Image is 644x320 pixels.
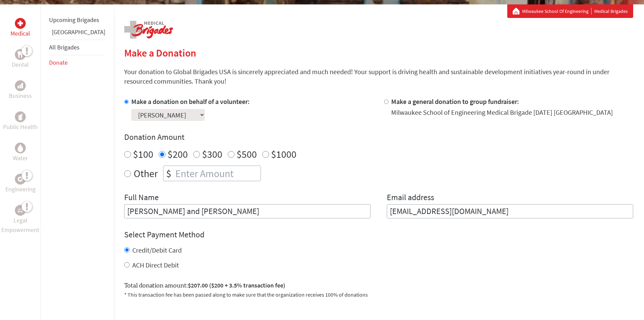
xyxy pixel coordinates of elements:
[15,143,26,153] div: Water
[49,13,105,27] li: Upcoming Brigades
[124,132,633,143] h4: Donation Amount
[163,166,174,181] div: $
[15,174,26,185] div: Engineering
[18,51,23,58] img: Dental
[188,281,285,289] span: $207.00 ($200 + 3.5% transaction fee)
[15,111,26,122] div: Public Health
[391,97,519,106] label: Make a general donation to group fundraiser:
[1,216,39,235] p: Legal Empowerment
[124,281,285,291] label: Total donation amount:
[124,229,633,240] h4: Select Payment Method
[13,153,28,163] p: Water
[391,108,613,117] div: Milwaukee School of Engineering Medical Brigade [DATE] [GEOGRAPHIC_DATA]
[237,148,257,161] label: $500
[10,29,30,38] p: Medical
[15,80,26,91] div: Business
[13,143,28,163] a: WaterWater
[49,55,105,70] li: Donate
[133,148,153,161] label: $100
[3,122,38,132] p: Public Health
[387,192,434,204] label: Email address
[124,21,173,39] img: logo-medical.png
[134,166,158,181] label: Other
[132,246,182,254] label: Credit/Debit Card
[49,16,99,24] a: Upcoming Brigades
[49,40,105,55] li: All Brigades
[124,204,371,218] input: Enter Full Name
[124,67,633,86] p: Your donation to Global Brigades USA is sincerely appreciated and much needed! Your support is dr...
[513,8,628,15] div: Medical Brigades
[18,144,23,152] img: Water
[522,8,592,15] a: Milwaukee School Of Engineering
[3,111,38,132] a: Public HealthPublic Health
[49,27,105,40] li: Panama
[124,291,633,299] p: * This transaction fee has been passed along to make sure that the organization receives 100% of ...
[9,80,32,101] a: BusinessBusiness
[18,83,23,88] img: Business
[18,176,23,182] img: Engineering
[15,49,26,60] div: Dental
[10,18,30,38] a: MedicalMedical
[124,192,159,204] label: Full Name
[9,91,32,101] p: Business
[202,148,222,161] label: $300
[12,49,29,69] a: DentalDental
[52,28,105,36] a: [GEOGRAPHIC_DATA]
[18,113,23,120] img: Public Health
[271,148,296,161] label: $1000
[1,205,39,235] a: Legal EmpowermentLegal Empowerment
[15,205,26,216] div: Legal Empowerment
[131,97,250,106] label: Make a donation on behalf of a volunteer:
[5,174,36,194] a: EngineeringEngineering
[132,261,179,269] label: ACH Direct Debit
[18,208,23,212] img: Legal Empowerment
[124,47,633,59] h2: Make a Donation
[18,21,23,26] img: Medical
[387,204,633,218] input: Your Email
[49,59,68,66] a: Donate
[174,166,261,181] input: Enter Amount
[5,185,36,194] p: Engineering
[168,148,188,161] label: $200
[15,18,26,29] div: Medical
[49,43,80,51] a: All Brigades
[12,60,29,69] p: Dental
